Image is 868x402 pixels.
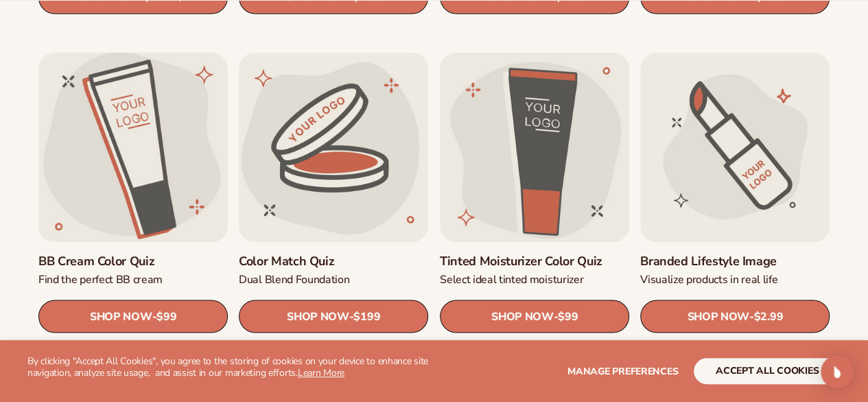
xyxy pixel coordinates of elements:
[156,311,176,324] span: $99
[287,310,349,323] span: SHOP NOW
[298,366,344,379] a: Learn More
[440,300,629,333] a: SHOP NOW- $99
[38,254,228,269] a: BB Cream Color Quiz
[239,254,428,269] a: Color Match Quiz
[687,310,749,323] span: SHOP NOW
[567,358,678,384] button: Manage preferences
[491,310,553,323] span: SHOP NOW
[821,355,854,388] div: Open Intercom Messenger
[354,311,381,324] span: $199
[694,358,841,384] button: accept all cookies
[558,311,578,324] span: $99
[90,310,152,323] span: SHOP NOW
[640,254,830,269] a: Branded Lifestyle Image
[239,300,428,333] a: SHOP NOW- $199
[567,365,678,378] span: Manage preferences
[640,300,830,333] a: SHOP NOW- $2.99
[440,254,629,269] a: Tinted Moisturizer Color Quiz
[753,311,782,324] span: $2.99
[38,300,228,333] a: SHOP NOW- $99
[27,356,434,379] p: By clicking "Accept All Cookies", you agree to the storing of cookies on your device to enhance s...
